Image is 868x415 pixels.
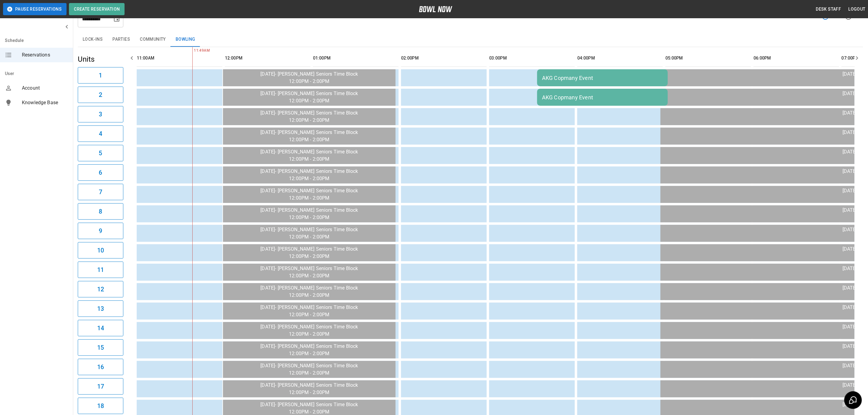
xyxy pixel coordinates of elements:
[542,94,663,101] div: AKG Copmany Event
[99,148,102,158] h6: 5
[97,343,104,352] h6: 15
[135,32,171,47] button: Community
[78,32,863,47] div: inventory tabs
[78,164,123,181] button: 6
[78,32,108,47] button: Lock-ins
[542,75,663,81] div: AKG Copmany Event
[78,320,123,336] button: 14
[78,125,123,142] button: 4
[97,382,104,391] h6: 17
[78,184,123,200] button: 7
[99,70,102,80] h6: 1
[78,203,123,220] button: 8
[78,300,123,317] button: 13
[97,265,104,275] h6: 11
[78,242,123,259] button: 10
[99,207,102,216] h6: 8
[97,284,104,294] h6: 12
[99,168,102,177] h6: 6
[419,6,452,12] img: logo
[97,362,104,372] h6: 16
[99,129,102,139] h6: 4
[99,226,102,236] h6: 9
[99,187,102,197] h6: 7
[99,109,102,119] h6: 3
[225,50,310,67] th: 12:00PM
[78,262,123,278] button: 11
[78,359,123,375] button: 16
[99,90,102,100] h6: 2
[97,323,104,333] h6: 14
[78,339,123,356] button: 15
[22,51,68,59] span: Reservations
[22,84,68,92] span: Account
[814,4,844,15] button: Desk Staff
[97,245,104,255] h6: 10
[192,48,194,54] span: 11:49AM
[78,281,123,297] button: 12
[78,398,123,414] button: 18
[78,223,123,239] button: 9
[137,50,222,67] th: 11:00AM
[78,54,123,64] h5: Units
[78,67,123,84] button: 1
[22,99,68,106] span: Knowledge Base
[78,378,123,395] button: 17
[97,401,104,411] h6: 18
[846,4,868,15] button: Logout
[78,87,123,103] button: 2
[78,106,123,122] button: 3
[97,304,104,314] h6: 13
[111,13,123,25] button: Choose date, selected date is Oct 14, 2025
[69,3,125,15] button: Create Reservation
[78,145,123,161] button: 5
[3,3,67,15] button: Pause Reservations
[171,32,200,47] button: Bowling
[108,32,135,47] button: Parties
